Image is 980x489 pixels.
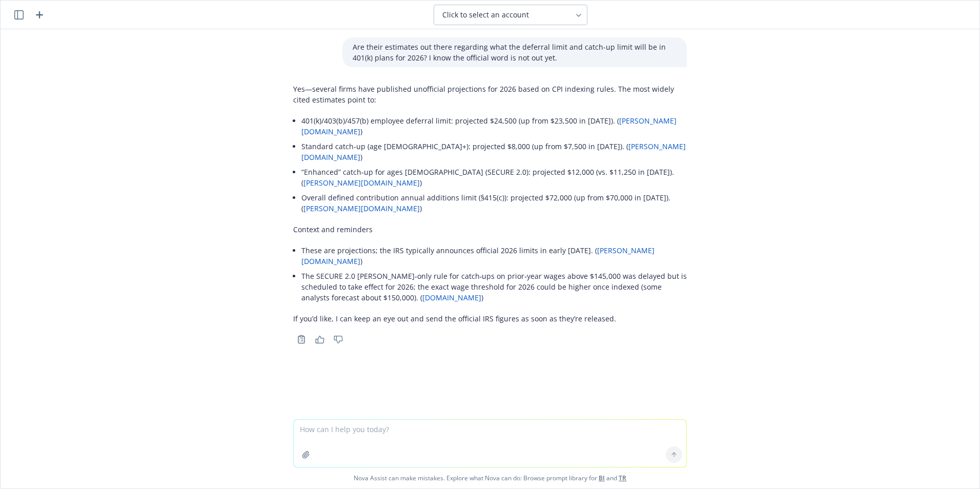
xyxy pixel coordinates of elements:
[301,139,687,165] li: Standard catch‑up (age [DEMOGRAPHIC_DATA]+): projected $8,000 (up from $7,500 in [DATE]). ( )
[619,474,626,482] a: TR
[293,313,687,324] p: If you’d like, I can keep an eye out and send the official IRS figures as soon as they’re released.
[301,243,687,269] li: These are projections; the IRS typically announces official 2026 limits in early [DATE]. ( )
[599,474,605,482] a: BI
[293,224,687,235] p: Context and reminders
[301,113,687,139] li: 401(k)/403(b)/457(b) employee deferral limit: projected $24,500 (up from $23,500 in [DATE]). ( )
[297,335,306,344] svg: Copy to clipboard
[434,5,587,25] button: Click to select an account
[422,293,481,302] a: [DOMAIN_NAME]
[5,467,975,488] span: Nova Assist can make mistakes. Explore what Nova can do: Browse prompt library for and
[353,42,677,63] p: Are their estimates out there regarding what the deferral limit and catch-up limit will be in 401...
[301,165,687,190] li: “Enhanced” catch‑up for ages [DEMOGRAPHIC_DATA] (SECURE 2.0): projected $12,000 (vs. $11,250 in [...
[301,269,687,305] li: The SECURE 2.0 [PERSON_NAME]‑only rule for catch‑ups on prior‑year wages above $145,000 was delay...
[303,203,420,213] a: [PERSON_NAME][DOMAIN_NAME]
[293,84,687,105] p: Yes—several firms have published unofficial projections for 2026 based on CPI indexing rules. The...
[301,190,687,216] li: Overall defined contribution annual additions limit (§415(c)): projected $72,000 (up from $70,000...
[303,178,420,188] a: [PERSON_NAME][DOMAIN_NAME]
[442,10,529,20] span: Click to select an account
[330,332,346,347] button: Thumbs down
